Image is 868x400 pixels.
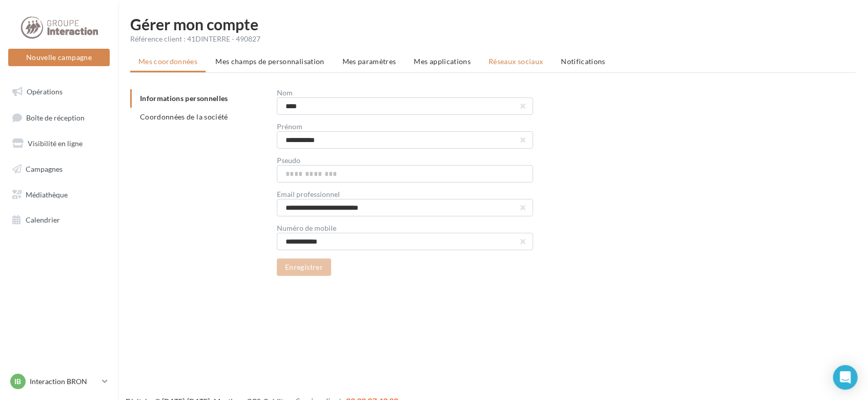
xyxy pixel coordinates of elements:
div: Pseudo [277,157,533,164]
a: Opérations [6,81,112,103]
span: Opérations [27,87,63,96]
span: Mes paramètres [342,57,396,66]
span: IB [15,376,22,387]
span: Mes champs de personnalisation [215,57,325,66]
span: Visibilité en ligne [28,139,83,148]
span: Médiathèque [26,190,68,198]
div: Prénom [277,123,533,130]
span: Calendrier [26,215,60,224]
div: Email professionnel [277,191,533,198]
div: Open Intercom Messenger [833,365,858,390]
span: Coordonnées de la société [140,112,228,121]
span: Campagnes [26,165,63,173]
a: IB Interaction BRON [8,372,110,391]
span: Boîte de réception [26,113,85,122]
div: Nom [277,89,533,96]
span: Mes applications [414,57,471,66]
a: Médiathèque [6,184,112,206]
a: Calendrier [6,209,112,231]
a: Campagnes [6,158,112,180]
h1: Gérer mon compte [130,16,856,32]
span: Réseaux sociaux [489,57,543,66]
a: Visibilité en ligne [6,133,112,154]
button: Nouvelle campagne [8,49,110,66]
div: Numéro de mobile [277,225,533,232]
a: Boîte de réception [6,107,112,129]
span: Notifications [561,57,606,66]
div: Référence client : 41DINTERRE - 490827 [130,34,856,44]
button: Enregistrer [277,258,331,276]
p: Interaction BRON [30,376,98,387]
